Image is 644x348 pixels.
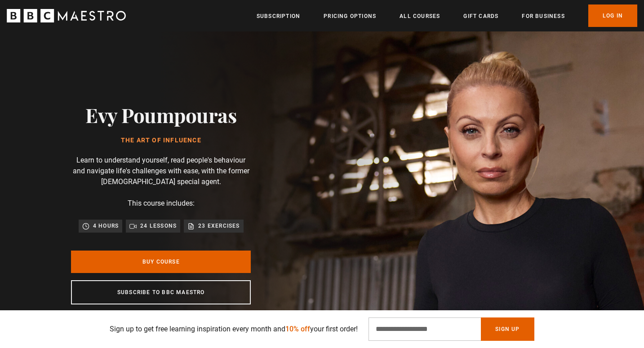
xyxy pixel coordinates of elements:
[481,317,534,341] button: Sign Up
[71,251,251,273] a: Buy Course
[400,12,440,21] a: All Courses
[588,4,637,27] a: Log In
[85,103,236,126] h2: Evy Poumpouras
[463,12,498,21] a: Gift Cards
[7,9,126,22] svg: BBC Maestro
[140,221,177,230] p: 24 lessons
[71,155,251,187] p: Learn to understand yourself, read people's behaviour and navigate life's challenges with ease, w...
[110,324,358,335] p: Sign up to get free learning inspiration every month and your first order!
[198,221,240,230] p: 23 exercises
[324,12,376,21] a: Pricing Options
[85,137,236,144] h1: The Art of Influence
[71,280,251,304] a: Subscribe to BBC Maestro
[93,221,119,230] p: 4 hours
[257,12,300,21] a: Subscription
[522,12,564,21] a: For business
[285,325,310,333] span: 10% off
[257,4,637,27] nav: Primary
[128,198,195,209] p: This course includes:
